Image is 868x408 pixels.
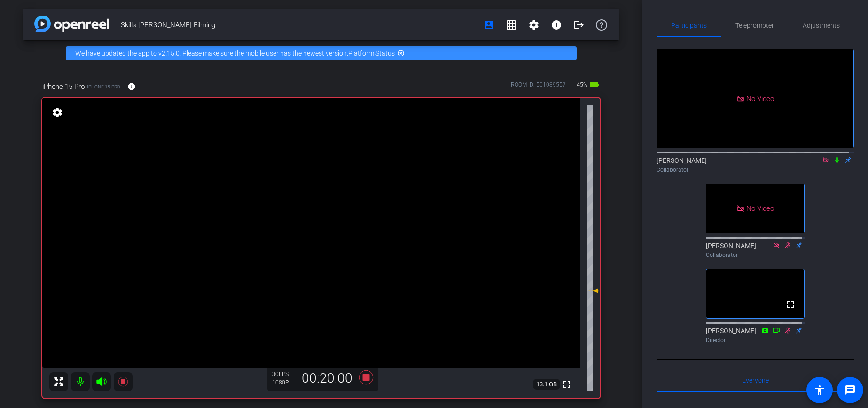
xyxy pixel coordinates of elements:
[483,19,494,31] mat-icon: account_box
[506,19,517,31] mat-icon: grid_on
[573,19,585,31] mat-icon: logout
[657,156,854,174] div: [PERSON_NAME]
[272,379,296,386] div: 1080P
[706,241,805,259] div: [PERSON_NAME]
[272,370,296,378] div: 30
[296,370,359,386] div: 00:20:00
[66,46,577,60] div: We have updated the app to v2.15.0. Please make sure the mobile user has the newest version.
[657,166,854,174] div: Collaborator
[671,22,707,29] span: Participants
[51,107,64,118] mat-icon: settings
[706,326,805,344] div: [PERSON_NAME]
[551,19,562,31] mat-icon: info
[348,49,395,57] a: Platform Status
[34,16,109,32] img: app-logo
[575,77,589,92] span: 45%
[746,204,774,213] span: No Video
[511,80,566,94] div: ROOM ID: 501089557
[742,377,769,384] span: Everyone
[533,379,560,390] span: 13.1 GB
[803,22,840,29] span: Adjustments
[845,384,856,396] mat-icon: message
[589,79,600,90] mat-icon: battery_std
[528,19,540,31] mat-icon: settings
[279,371,289,377] span: FPS
[397,49,405,57] mat-icon: highlight_off
[87,83,120,90] span: iPhone 15 Pro
[785,299,796,310] mat-icon: fullscreen
[706,336,805,344] div: Director
[127,82,136,91] mat-icon: info
[735,22,774,29] span: Teleprompter
[706,251,805,259] div: Collaborator
[746,94,774,103] span: No Video
[42,81,85,92] span: iPhone 15 Pro
[121,16,477,34] span: Skills [PERSON_NAME] Filming
[587,285,599,296] mat-icon: -6 dB
[814,384,825,396] mat-icon: accessibility
[561,379,572,390] mat-icon: fullscreen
